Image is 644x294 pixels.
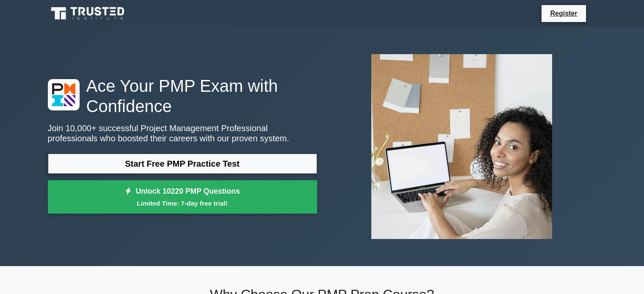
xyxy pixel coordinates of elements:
[48,123,317,143] p: Join 10,000+ successful Project Management Professional professionals who boosted their careers w...
[48,180,317,214] a: Unlock 10220 PMP QuestionsLimited Time: 7-day free trial!
[48,154,317,174] a: Start Free PMP Practice Test
[58,198,307,208] small: Limited Time: 7-day free trial!
[48,76,317,116] h1: Ace Your PMP Exam with Confidence
[545,8,582,19] a: Register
